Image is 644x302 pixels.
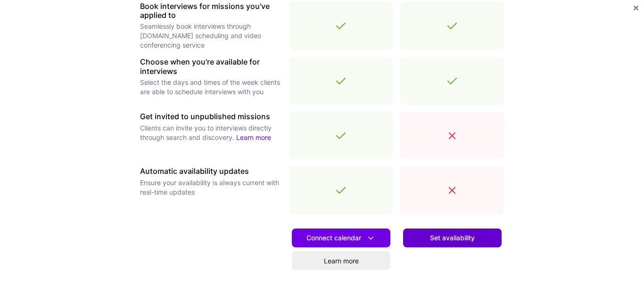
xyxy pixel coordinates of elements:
[292,251,390,270] a: Learn more
[140,167,281,176] h3: Automatic availability updates
[140,178,281,197] p: Ensure your availability is always current with real-time updates
[140,57,281,75] h3: Choose when you're available for interviews
[292,229,390,247] button: Connect calendar
[140,22,281,50] p: Seamlessly book interviews through [DOMAIN_NAME] scheduling and video conferencing service
[140,112,281,121] h3: Get invited to unpublished missions
[403,229,502,247] button: Set availability
[140,2,281,20] h3: Book interviews for missions you've applied to
[140,78,281,97] p: Select the days and times of the week clients are able to schedule interviews with you
[306,233,376,243] span: Connect calendar
[140,123,281,142] p: Clients can invite you to interviews directly through search and discovery.
[430,233,475,243] span: Set availability
[634,6,638,16] button: Close
[366,233,376,243] i: icon DownArrowWhite
[236,133,271,141] a: Learn more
